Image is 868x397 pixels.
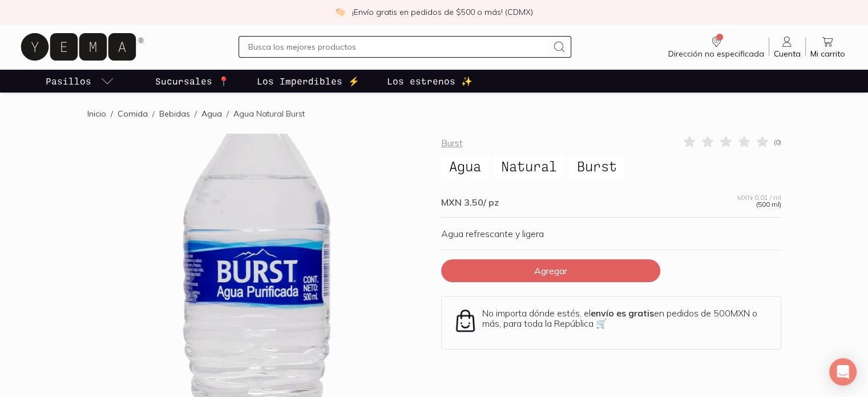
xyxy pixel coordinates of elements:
[352,7,533,17] p: ¡Envío gratis en pedidos de $500 o más! (CDMX)
[190,108,201,119] span: /
[255,70,362,93] a: Los Imperdibles ⚡️
[493,155,565,177] span: Natural
[591,307,654,319] b: envío es gratis
[335,7,345,17] img: check
[248,40,548,54] input: Busca los mejores productos
[46,74,91,88] p: Pasillos
[148,108,159,119] span: /
[441,155,489,177] span: Agua
[482,308,769,328] p: No importa dónde estés, el en pedidos de 500MXN o más, para toda la República 🛒
[737,194,781,201] span: MXN 0.01 / ml
[810,49,845,59] span: Mi carrito
[806,35,850,59] a: Mi carrito
[668,49,764,59] span: Dirección no especificada
[569,155,625,177] span: Burst
[441,136,463,150] a: Burst
[441,227,781,240] p: Agua refrescante y ligera
[106,108,118,119] span: /
[756,201,781,208] span: (500 ml)
[829,358,857,386] div: Open Intercom Messenger
[387,74,473,88] p: Los estrenos ✨
[43,70,116,93] a: pasillo-todos-link
[87,109,106,119] a: Inicio
[118,109,148,119] a: Comida
[153,70,232,93] a: Sucursales 📍
[774,49,801,59] span: Cuenta
[664,35,769,59] a: Dirección no especificada
[201,109,222,119] a: Agua
[257,74,360,88] p: Los Imperdibles ⚡️
[774,139,781,146] span: ( 0 )
[222,108,233,119] span: /
[233,108,305,119] p: Agua Natural Burst
[159,109,190,119] a: Bebidas
[769,35,805,59] a: Cuenta
[385,70,475,93] a: Los estrenos ✨
[441,197,499,208] span: MXN 3.50 / pz
[534,265,567,276] span: Agregar
[155,74,229,88] p: Sucursales 📍
[441,259,660,282] button: Agregar
[453,308,478,333] img: Envío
